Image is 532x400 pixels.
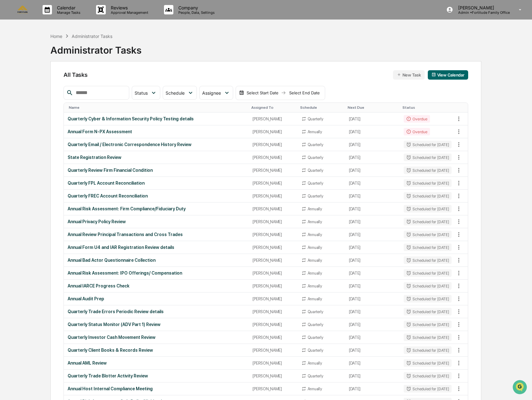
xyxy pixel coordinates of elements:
td: [DATE] [345,241,400,254]
img: 1746055101610-c473b297-6a78-478c-a979-82029cc54cd1 [6,48,18,59]
td: [DATE] [345,305,400,318]
td: [DATE] [345,280,400,292]
div: 🗄️ [45,112,50,117]
div: Scheduled for [DATE] [404,141,451,148]
td: [DATE] [345,113,400,125]
div: Past conversations [6,70,40,75]
div: Annually [308,387,322,391]
div: 🖐️ [6,112,11,117]
div: Annually [308,129,322,134]
div: Scheduled for [DATE] [404,179,451,187]
div: [PERSON_NAME] [253,194,294,198]
p: People, Data, Settings [173,10,218,15]
p: Manage Tasks [52,10,84,15]
td: [DATE] [345,190,400,203]
div: Annually [308,232,322,237]
div: Scheduled for [DATE] [404,359,451,367]
div: [PERSON_NAME] [253,297,294,301]
span: Attestations [52,111,78,118]
div: Quarterly [308,335,323,340]
div: Annually [308,271,322,276]
a: 🖐️Preclearance [4,109,43,120]
div: Quarterly FPL Account Reconciliation [68,181,245,186]
div: Toggle SortBy [251,105,295,110]
td: [DATE] [345,228,400,241]
div: Scheduled for [DATE] [404,385,451,392]
span: All Tasks [64,71,87,78]
span: • [52,85,54,90]
div: Quarterly Status Monitor (ADV Part 1) Review [68,322,245,327]
div: Annual Audit Prep [68,296,245,301]
div: [PERSON_NAME] [253,284,294,288]
div: Annual Risk Assessment: Firm Compliance/Fiduciary Duty [68,206,245,211]
img: arrow right [281,90,286,95]
div: Annual Privacy Policy Review [68,219,245,224]
td: [DATE] [345,164,400,177]
p: Admin • Fortitude Family Office [453,10,510,15]
div: [PERSON_NAME] [253,207,294,211]
div: Scheduled for [DATE] [404,334,451,341]
span: Data Lookup [13,123,39,129]
div: Annual Bad Actor Questionnaire Collection [68,258,245,263]
div: Start new chat [28,48,103,54]
td: [DATE] [345,215,400,228]
div: Select Start Date [245,90,280,95]
span: Status [135,90,148,96]
p: [PERSON_NAME] [453,5,510,10]
div: [PERSON_NAME] [253,117,294,121]
div: Annual IARCE Progress Check [68,283,245,288]
a: Powered byPylon [44,138,76,143]
div: Annual Review Principal Transactions and Cross Trades [68,232,245,237]
td: [DATE] [345,177,400,190]
div: Annually [308,258,322,263]
div: Quarterly [308,194,323,198]
div: Scheduled for [DATE] [404,218,451,225]
div: Scheduled for [DATE] [404,295,451,303]
div: Annually [308,284,322,288]
span: [DATE] [55,85,68,90]
div: Annual Risk Assessment: IPO Offerings/ Compensation [68,271,245,276]
span: Assignee [202,90,221,96]
div: Quarterly [308,168,323,173]
div: Annual Host Internal Compliance Meeting [68,386,245,391]
div: [PERSON_NAME] [253,155,294,160]
div: 🔎 [6,124,11,129]
div: Quarterly Email / Electronic Correspondence History Review [68,142,245,147]
div: Toggle SortBy [455,105,468,110]
p: How can we help? [6,13,114,23]
div: Overdue [404,115,430,123]
img: 8933085812038_c878075ebb4cc5468115_72.jpg [13,48,24,59]
td: [DATE] [345,151,400,164]
td: [DATE] [345,203,400,215]
div: Toggle SortBy [300,105,343,110]
td: [DATE] [345,370,400,382]
div: Quarterly Review Firm Financial Condition [68,168,245,173]
div: Annually [308,297,322,301]
div: Scheduled for [DATE] [404,154,451,161]
div: Scheduled for [DATE] [404,308,451,315]
div: Administrator Tasks [72,34,112,39]
span: Schedule [166,90,185,96]
td: [DATE] [345,254,400,267]
p: Approval Management [106,10,151,15]
div: Quarterly Trade Errors Periodic Review details [68,309,245,314]
div: Scheduled for [DATE] [404,346,451,354]
div: [PERSON_NAME] [253,258,294,263]
div: [PERSON_NAME] [253,181,294,186]
td: [DATE] [345,125,400,138]
div: Home [50,34,62,39]
div: Scheduled for [DATE] [404,321,451,328]
td: [DATE] [345,382,400,395]
p: Calendar [52,5,84,10]
button: See all [97,68,114,76]
div: [PERSON_NAME] [253,142,294,147]
div: Quarterly [308,117,323,121]
img: calendar [432,72,436,77]
div: [PERSON_NAME] [253,335,294,340]
div: Quarterly [308,374,323,378]
div: Annually [308,219,322,224]
button: View Calendar [428,70,468,80]
div: Quarterly FREC Account Reconciliation [68,193,245,198]
img: Jack Rasmussen [6,79,16,89]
